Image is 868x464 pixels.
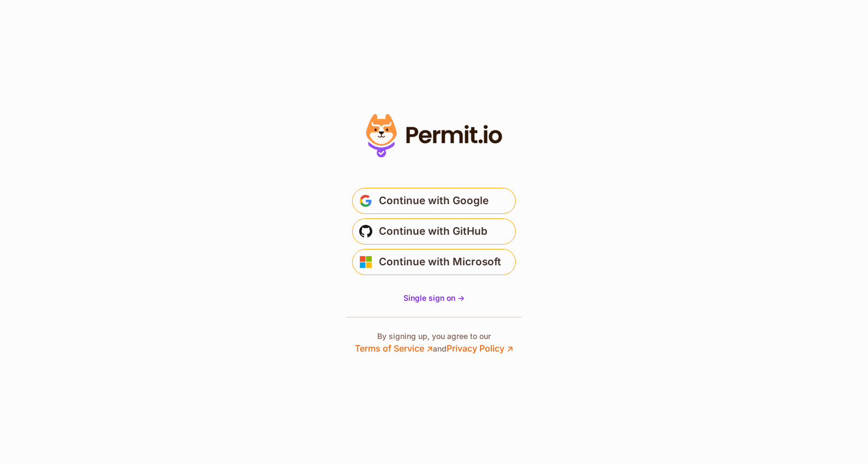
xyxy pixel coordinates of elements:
[379,192,489,210] span: Continue with Google
[403,293,465,302] span: Single sign on ->
[379,223,487,240] span: Continue with GitHub
[355,343,433,354] a: Terms of Service ↗
[352,218,516,245] button: Continue with GitHub
[379,253,501,271] span: Continue with Microsoft
[403,293,465,304] a: Single sign on ->
[352,249,516,275] button: Continue with Microsoft
[355,331,513,355] p: By signing up, you agree to our and
[447,343,513,354] a: Privacy Policy ↗
[352,188,516,214] button: Continue with Google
